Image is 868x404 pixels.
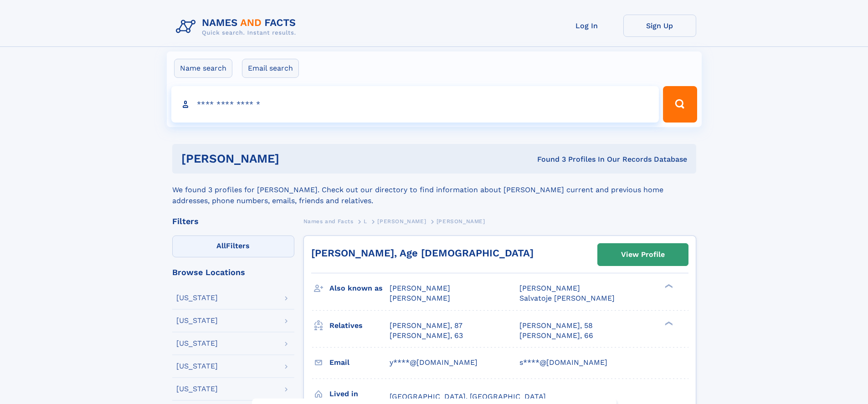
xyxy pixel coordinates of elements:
a: [PERSON_NAME], 87 [390,321,462,331]
label: Filters [172,235,294,257]
span: [PERSON_NAME] [390,284,450,292]
span: Salvatoje [PERSON_NAME] [519,294,615,302]
div: View Profile [621,244,665,265]
a: View Profile [598,244,688,266]
h3: Also known as [329,281,390,296]
div: [US_STATE] [176,385,218,393]
div: [US_STATE] [176,363,218,370]
a: [PERSON_NAME], 58 [519,321,593,331]
a: [PERSON_NAME], Age [DEMOGRAPHIC_DATA] [311,247,534,259]
div: ❯ [663,320,673,326]
input: search input [171,86,659,123]
div: ❯ [663,283,673,289]
a: [PERSON_NAME], 66 [519,331,593,341]
h3: Lived in [329,386,390,402]
div: We found 3 profiles for [PERSON_NAME]. Check out our directory to find information about [PERSON_... [172,174,696,206]
h3: Email [329,355,390,370]
a: [PERSON_NAME] [377,215,426,227]
div: [US_STATE] [176,340,218,347]
button: Search Button [663,86,697,123]
span: All [216,241,226,250]
span: [GEOGRAPHIC_DATA], [GEOGRAPHIC_DATA] [390,392,546,401]
span: [PERSON_NAME] [437,218,485,225]
a: Log In [550,15,623,37]
div: Browse Locations [172,268,294,276]
div: [US_STATE] [176,317,218,324]
img: Logo Names and Facts [172,15,303,39]
h3: Relatives [329,318,390,333]
span: L [364,218,367,225]
h1: [PERSON_NAME] [181,153,408,164]
span: [PERSON_NAME] [519,284,580,292]
a: Sign Up [623,15,696,37]
a: L [364,215,367,227]
label: Email search [242,59,299,78]
label: Name search [174,59,232,78]
span: [PERSON_NAME] [390,294,450,302]
a: Names and Facts [303,215,354,227]
div: Filters [172,217,294,225]
span: [PERSON_NAME] [377,218,426,225]
div: Found 3 Profiles In Our Records Database [408,154,687,164]
a: [PERSON_NAME], 63 [390,331,463,341]
div: [US_STATE] [176,294,218,302]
